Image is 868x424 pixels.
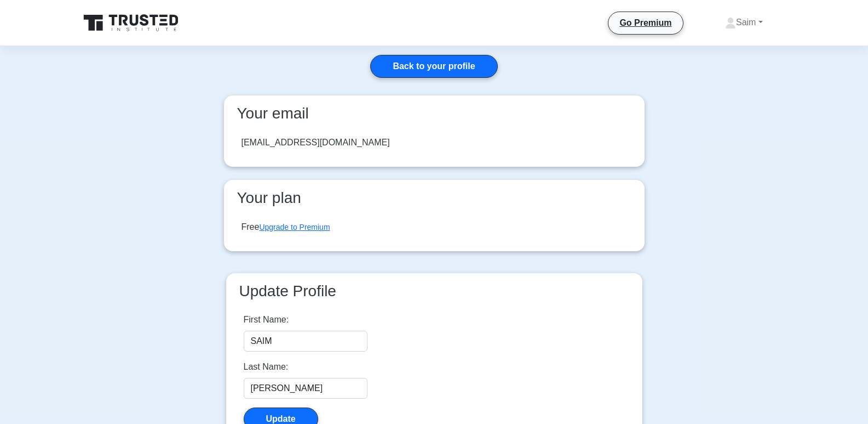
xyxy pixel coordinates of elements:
[244,360,289,374] label: Last Name:
[235,282,634,301] h3: Update Profile
[242,221,330,234] div: Free
[242,136,390,149] div: [EMAIL_ADDRESS][DOMAIN_NAME]
[699,12,789,33] a: Saim
[259,223,330,231] a: Upgrade to Premium
[233,104,636,123] h3: Your email
[233,189,636,207] h3: Your plan
[244,313,289,326] label: First Name:
[613,16,678,30] a: Go Premium
[370,55,497,78] a: Back to your profile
